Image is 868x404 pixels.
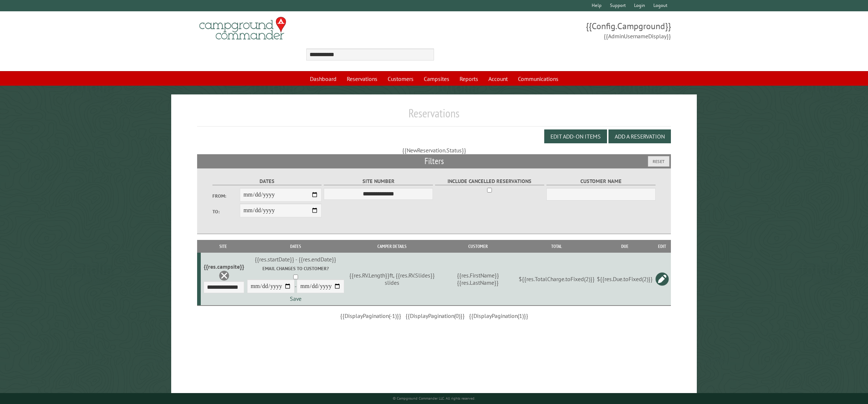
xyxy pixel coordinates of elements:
a: Campsites [419,72,454,86]
a: Customers [383,72,418,86]
span: {{DisplayPagination(0)}} [406,312,465,319]
button: Reset [648,156,669,167]
a: Account [484,72,512,86]
label: Site Number [324,177,433,186]
td: ${{res.Due.toFixed(2)}} [596,253,654,306]
h1: Reservations [197,106,671,126]
th: Customer [438,240,517,253]
a: Save [290,295,302,302]
th: Dates [246,240,346,253]
small: © Campground Commander LLC. All rights reserved. [393,396,475,401]
td: {{res.RV.Length}}ft, {{res.RV.Slides}} slides [346,253,438,306]
th: Due [596,240,654,253]
label: Dates [212,177,322,186]
h2: Filters [197,154,671,168]
div: {{NewReservation.Status}} [197,146,671,154]
th: Camper Details [346,240,438,253]
span: {{DisplayPagination(1)}} [469,312,528,319]
button: Edit Add-on Items [544,129,607,143]
img: Campground Commander [197,14,288,43]
div: - [247,265,345,302]
label: Customer Name [546,177,656,186]
label: From: [212,193,240,199]
button: Add a Reservation [608,129,671,143]
label: To: [212,208,240,215]
a: Delete this reservation [219,270,230,281]
td: ${{res.TotalCharge.toFixed(2)}} [518,253,596,306]
td: {{res.FirstName}} {{res.LastName}} [438,253,517,306]
div: {{res.startDate}} - {{res.endDate}} [247,256,345,263]
a: Reservations [342,72,382,86]
th: Edit [654,240,671,253]
th: Site [201,240,245,253]
span: {{DisplayPagination(-1)}} [340,312,401,319]
label: Include Cancelled Reservations [435,177,544,186]
th: Total [518,240,596,253]
a: Reports [455,72,483,86]
div: {{res.campsite}} [204,263,244,270]
a: Communications [514,72,563,86]
span: {{Config.Campground}} {{AdminUsernameDisplay}} [434,20,671,40]
label: Email changes to customer? [247,265,345,272]
a: Dashboard [306,72,341,86]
